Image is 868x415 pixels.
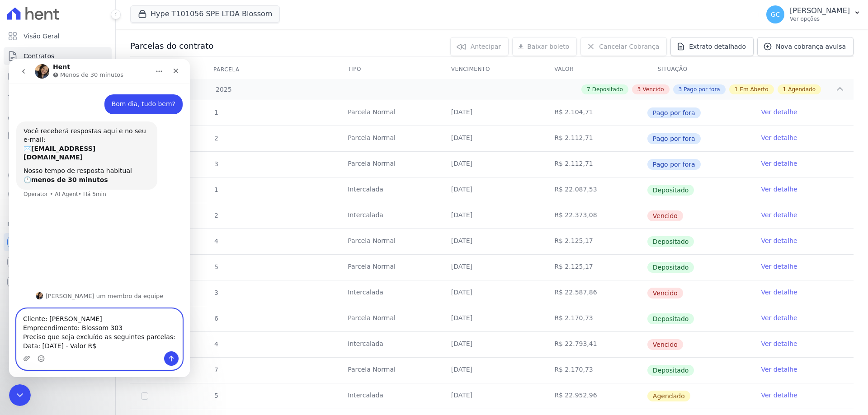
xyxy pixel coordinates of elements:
span: Depositado [647,313,694,324]
span: Contratos [24,51,54,61]
a: Recebíveis [4,233,112,251]
p: [PERSON_NAME] [790,6,850,15]
td: R$ 22.087,53 [543,177,647,203]
td: [DATE] [440,126,544,151]
td: [DATE] [440,177,544,203]
a: Negativação [4,186,112,204]
div: Plataformas [7,219,108,229]
td: [DATE] [440,383,544,409]
a: Minha Carteira [4,126,112,145]
td: R$ 22.793,41 [543,332,647,357]
span: 7 [587,85,590,93]
td: Parcela Normal [337,229,440,254]
a: Ver detalhe [761,391,797,400]
span: 2 [213,135,218,142]
span: 3 [637,85,641,93]
td: [DATE] [440,100,544,126]
td: Parcela Normal [337,126,440,151]
button: GC [PERSON_NAME] Ver opções [759,2,868,27]
button: Enviar uma mensagem [155,292,170,307]
td: R$ 2.112,71 [543,126,647,151]
td: [DATE] [440,332,544,357]
th: Valor [543,60,647,79]
th: Vencimento [440,60,544,79]
td: R$ 2.170,73 [543,358,647,383]
span: Em Aberto [740,85,768,93]
td: [DATE] [440,152,544,177]
a: Clientes [4,107,112,125]
td: Intercalada [337,177,440,203]
span: 4 [213,238,218,245]
span: 6 [213,315,218,322]
span: 1 [735,85,738,93]
a: Ver detalhe [761,159,797,168]
td: R$ 2.125,17 [543,229,647,254]
span: 3 [213,160,218,168]
button: Hype T101056 SPE LTDA Blossom [130,5,280,23]
span: Nova cobrança avulsa [776,42,846,51]
span: 2 [213,212,218,219]
td: [DATE] [440,255,544,280]
a: Visão Geral [4,27,112,45]
td: R$ 2.125,17 [543,255,647,280]
span: Pago por fora [684,85,720,93]
a: Extrato detalhado [670,37,754,56]
span: Vencido [647,339,683,350]
span: Vencido [642,85,664,93]
a: Ver detalhe [761,236,797,245]
span: 1 [783,85,787,93]
td: R$ 2.104,71 [543,100,647,126]
div: Você receberá respostas aqui e no seu e-mail: ✉️ [14,68,141,103]
a: Crédito [4,166,112,184]
img: Profile image for Adriane [27,233,34,240]
a: Transferências [4,146,112,164]
span: Vencido [647,288,683,298]
td: R$ 2.112,71 [543,152,647,177]
td: [DATE] [440,358,544,383]
h3: Parcelas do contrato [130,41,213,51]
input: default [141,392,148,400]
span: Depositado [647,236,694,247]
a: Ver detalhe [761,365,797,374]
span: Pago por fora [647,159,701,170]
span: 5 [213,392,218,399]
div: [PERSON_NAME] um membro da equipe [9,233,172,240]
th: Situação [647,60,750,79]
span: Depositado [592,85,623,93]
span: 1 [213,109,218,116]
a: Ver detalhe [761,288,797,297]
span: Pago por fora [647,107,701,118]
span: 1 [213,186,218,193]
td: Parcela Normal [337,306,440,331]
span: Vencido [647,210,683,221]
td: R$ 22.952,96 [543,383,647,409]
b: [EMAIL_ADDRESS][DOMAIN_NAME] [14,86,86,102]
td: [DATE] [440,280,544,306]
td: [DATE] [440,229,544,254]
a: Ver detalhe [761,185,797,194]
td: Intercalada [337,203,440,228]
span: 5 [213,263,218,270]
a: Ver detalhe [761,133,797,142]
a: Nova cobrança avulsa [757,37,854,56]
a: Parcelas [4,67,112,85]
span: Agendado [647,391,690,401]
td: [DATE] [440,306,544,331]
a: Ver detalhe [761,313,797,322]
button: Selecionador de Emoji [28,296,36,303]
td: Intercalada [337,332,440,357]
span: 3 [213,289,218,296]
td: Parcela Normal [337,358,440,383]
td: R$ 2.170,73 [543,306,647,331]
textarea: Envie uma mensagem... [8,250,173,292]
td: Intercalada [337,280,440,306]
a: Ver detalhe [761,210,797,219]
span: Depositado [647,365,694,376]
